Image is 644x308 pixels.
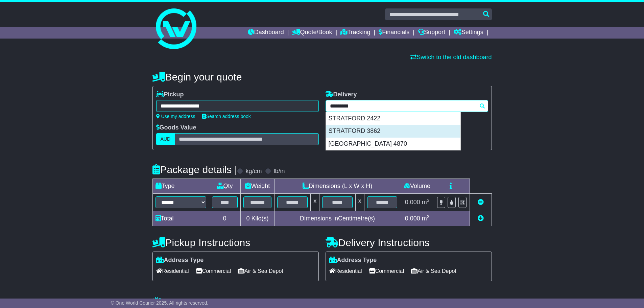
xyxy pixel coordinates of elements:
a: Financials [379,27,409,39]
label: Delivery [326,91,357,98]
a: Add new item [478,215,484,222]
h4: Begin your quote [152,71,492,82]
sup: 3 [427,198,430,203]
span: Air & Sea Depot [238,266,283,276]
td: Qty [209,179,240,194]
h4: Delivery Instructions [326,237,492,248]
h4: Warranty & Insurance [152,297,492,308]
sup: 3 [427,214,430,219]
span: 0.000 [405,215,420,222]
td: 0 [209,211,240,226]
td: Total [152,211,209,226]
td: Dimensions in Centimetre(s) [275,211,400,226]
h4: Package details | [152,164,237,175]
label: lb/in [273,168,285,175]
a: Search address book [202,114,251,119]
span: m [422,199,430,206]
td: x [355,194,364,211]
a: Tracking [340,27,370,39]
div: [GEOGRAPHIC_DATA] 4870 [326,138,460,150]
typeahead: Please provide city [326,100,488,112]
td: Dimensions (L x W x H) [275,179,400,194]
label: Address Type [156,257,204,264]
a: Remove this item [478,199,484,206]
a: Settings [454,27,483,39]
a: Dashboard [248,27,284,39]
label: kg/cm [245,168,262,175]
span: © One World Courier 2025. All rights reserved. [111,300,209,306]
div: STRATFORD 2422 [326,112,460,125]
span: 0.000 [405,199,420,206]
a: Use my address [156,114,195,119]
span: m [422,215,430,222]
span: Commercial [369,266,404,276]
span: 0 [246,215,249,222]
td: Weight [240,179,275,194]
label: Address Type [329,257,377,264]
td: Kilo(s) [240,211,275,226]
td: Type [152,179,209,194]
span: Air & Sea Depot [411,266,456,276]
span: Residential [156,266,189,276]
label: Pickup [156,91,184,98]
a: Switch to the old dashboard [410,54,492,61]
a: Quote/Book [292,27,332,39]
td: x [311,194,319,211]
h4: Pickup Instructions [152,237,319,248]
span: Residential [329,266,362,276]
span: Commercial [196,266,231,276]
label: AUD [156,133,175,145]
td: Volume [400,179,434,194]
div: STRATFORD 3862 [326,125,460,138]
a: Support [418,27,445,39]
label: Goods Value [156,124,196,132]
